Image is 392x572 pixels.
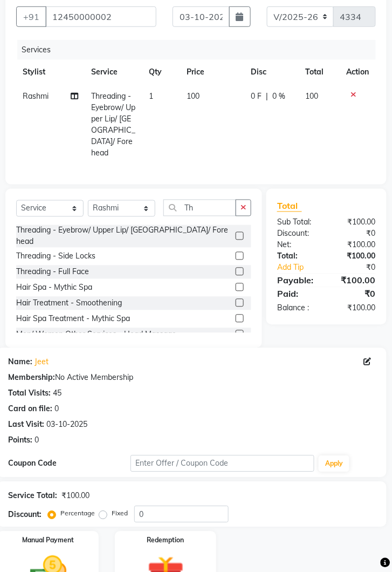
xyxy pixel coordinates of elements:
div: ₹100.00 [327,217,384,228]
div: Total: [269,251,326,262]
div: Threading - Full Face [16,267,89,278]
div: Total Visits: [8,388,51,399]
div: ₹100.00 [327,240,384,251]
div: Hair Spa - Mythic Spa [16,282,92,294]
span: 0 % [272,91,285,102]
div: Discount: [8,509,42,521]
div: 0 [35,435,39,446]
div: Hair Spa Treatment - Mythic Spa [16,314,130,325]
label: Manual Payment [22,536,74,546]
span: 1 [149,91,153,101]
button: Apply [319,456,349,472]
div: Threading - Eyebrow/ Upper Lip/ [GEOGRAPHIC_DATA]/ Forehead [16,225,231,248]
label: Fixed [112,509,128,519]
input: Search by Name/Mobile/Email/Code [45,6,156,27]
div: Points: [8,435,32,446]
span: 100 [306,91,319,101]
div: Paid: [269,288,326,301]
div: ₹0 [327,228,384,240]
div: 03-10-2025 [46,419,87,431]
div: ₹100.00 [61,491,90,502]
div: 0 [54,404,59,415]
div: ₹100.00 [327,274,384,287]
div: Card on file: [8,404,52,415]
a: Jeet [35,357,49,368]
div: Payable: [269,274,326,287]
div: Sub Total: [269,217,326,228]
a: Add Tip [269,262,336,274]
th: Total [299,60,340,84]
label: Redemption [147,536,184,546]
input: Search or Scan [163,200,236,216]
th: Service [85,60,142,84]
div: Services [17,40,384,60]
div: Men/ Women Other Services - Head Massage [16,329,176,341]
th: Action [340,60,376,84]
span: Total [277,201,302,212]
div: Discount: [269,228,326,240]
th: Qty [142,60,181,84]
div: ₹0 [327,288,384,301]
div: Service Total: [8,491,57,502]
span: 100 [187,91,200,101]
button: +91 [16,6,46,27]
th: Disc [244,60,299,84]
input: Enter Offer / Coupon Code [130,455,314,472]
span: | [266,91,268,102]
label: Percentage [60,509,95,519]
div: Membership: [8,372,55,384]
div: ₹100.00 [327,303,384,314]
div: Balance : [269,303,326,314]
span: 0 F [251,91,262,102]
span: Rashmi [23,91,49,101]
div: Threading - Side Locks [16,251,95,262]
th: Stylist [16,60,85,84]
div: No Active Membership [8,372,376,384]
div: Net: [269,240,326,251]
span: Threading - Eyebrow/ Upper Lip/ [GEOGRAPHIC_DATA]/ Forehead [92,91,136,158]
div: Coupon Code [8,458,130,469]
div: 45 [53,388,61,399]
div: Hair Treatment - Smoothening [16,298,122,309]
div: Name: [8,357,32,368]
div: Last Visit: [8,419,44,431]
th: Price [180,60,244,84]
div: ₹0 [336,262,384,274]
div: ₹100.00 [327,251,384,262]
